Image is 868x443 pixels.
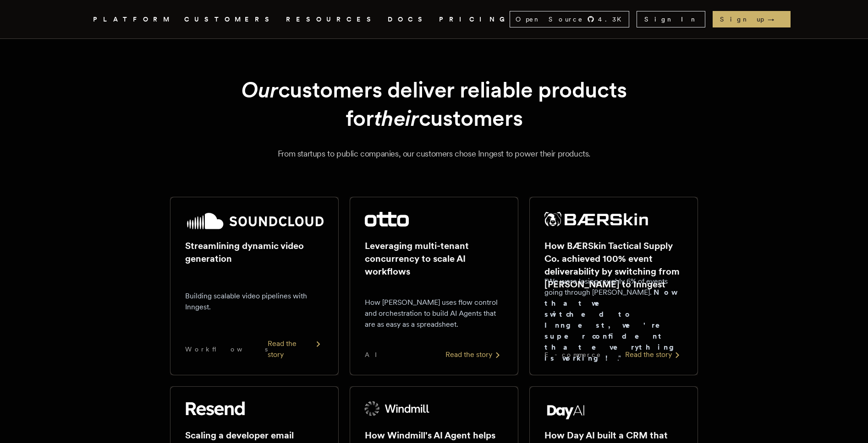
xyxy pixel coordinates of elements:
span: 4.3 K [598,15,627,24]
span: E-commerce [544,350,601,359]
span: Workflows [185,345,268,354]
em: Our [241,76,278,103]
a: Sign up [713,11,791,27]
p: How [PERSON_NAME] uses flow control and orchestration to build AI Agents that are as easy as a sp... [365,297,503,330]
button: RESOURCES [286,14,377,25]
div: Read the story [268,338,324,360]
img: SoundCloud [185,212,324,230]
p: Building scalable video pipelines with Inngest. [185,291,324,313]
div: Read the story [445,349,503,360]
a: SoundCloud logoStreamlining dynamic video generationBuilding scalable video pipelines with Innges... [170,197,339,375]
p: "We were losing roughly 6% of events going through [PERSON_NAME]. ." [544,276,683,364]
img: Otto [365,212,409,227]
h2: Leveraging multi-tenant concurrency to scale AI workflows [365,239,503,278]
a: DOCS [388,14,428,25]
span: → [768,15,783,24]
img: Resend [185,401,245,416]
p: From startups to public companies, our customers chose Inngest to power their products. [104,147,764,160]
a: BÆRSkin Tactical Supply Co. logoHow BÆRSkin Tactical Supply Co. achieved 100% event deliverabilit... [529,197,698,375]
span: AI [365,350,385,359]
img: Windmill [365,401,430,416]
em: their [374,105,419,131]
a: PRICING [439,14,510,25]
h2: How BÆRSkin Tactical Supply Co. achieved 100% event deliverability by switching from [PERSON_NAME... [544,239,683,291]
span: Open Source [516,15,583,24]
a: Sign In [637,11,705,27]
h1: customers deliver reliable products for customers [192,76,676,133]
a: CUSTOMERS [184,14,275,25]
strong: Now that we switched to Inngest, we're super confident that everything is working! [544,288,681,362]
img: BÆRSkin Tactical Supply Co. [544,212,648,227]
div: Read the story [625,349,683,360]
img: Day AI [544,401,588,420]
a: Otto logoLeveraging multi-tenant concurrency to scale AI workflowsHow [PERSON_NAME] uses flow con... [350,197,518,375]
button: PLATFORM [93,14,173,25]
h2: Streamlining dynamic video generation [185,239,324,265]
